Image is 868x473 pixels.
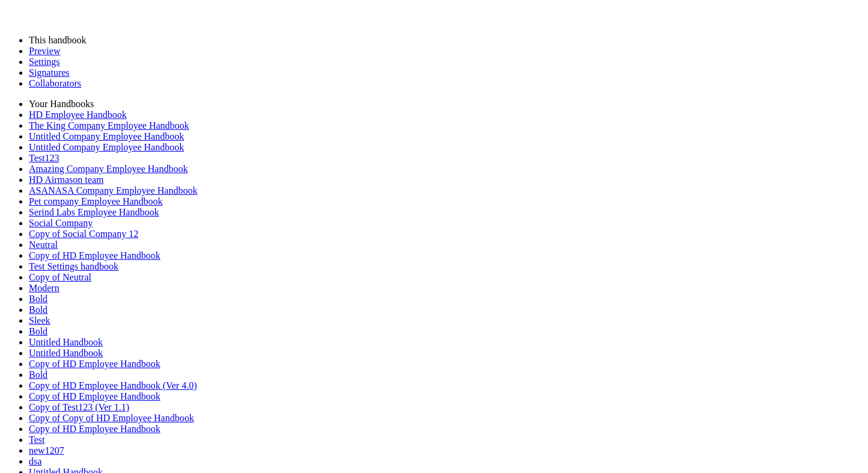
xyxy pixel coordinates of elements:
[29,424,160,434] a: Copy of HD Employee Handbook
[29,348,103,358] a: Untitled Handbook
[29,305,47,315] a: Bold
[29,57,60,67] a: Settings
[29,46,60,56] a: Preview
[29,229,138,239] a: Copy of Social Company 12
[29,164,188,174] a: Amazing Company Employee Handbook
[29,207,159,217] a: Serind Labs Employee Handbook
[29,391,160,401] a: Copy of HD Employee Handbook
[29,110,127,120] a: HD Employee Handbook
[29,78,81,88] a: Collaborators
[29,434,44,445] a: Test
[29,142,184,152] a: Untitled Company Employee Handbook
[29,359,160,369] a: Copy of HD Employee Handbook
[29,196,163,206] a: Pet company Employee Handbook
[29,337,103,347] a: Untitled Handbook
[29,261,118,271] a: Test Settings handbook
[29,402,129,412] a: Copy of Test123 (Ver 1.1)
[29,120,189,131] a: The King Company Employee Handbook
[29,35,863,46] li: This handbook
[29,153,59,163] a: Test123
[29,218,93,228] a: Social Company
[29,315,50,326] a: Sleek
[29,445,64,456] a: new1207
[29,369,47,380] a: Bold
[29,99,863,110] li: Your Handbooks
[29,67,70,78] a: Signatures
[29,272,91,282] a: Copy of Neutral
[29,283,60,293] a: Modern
[29,326,47,336] a: Bold
[29,240,58,250] a: Neutral
[29,294,47,304] a: Bold
[29,175,103,185] a: HD Airmason team
[29,131,184,141] a: Untitled Company Employee Handbook
[29,185,197,196] a: ASANASA Company Employee Handbook
[29,250,160,261] a: Copy of HD Employee Handbook
[29,456,41,466] a: dsa
[29,380,197,391] a: Copy of HD Employee Handbook (Ver 4.0)
[29,413,194,423] a: Copy of Copy of HD Employee Handbook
